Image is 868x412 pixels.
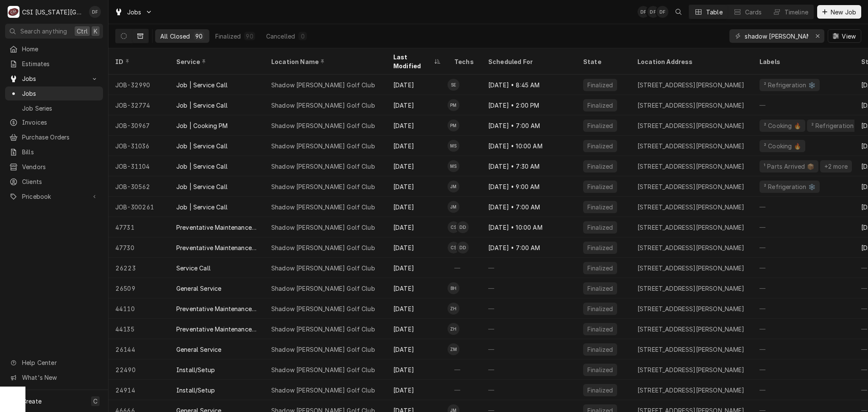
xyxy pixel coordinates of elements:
[637,182,745,191] div: [STREET_ADDRESS][PERSON_NAME]
[5,42,103,56] a: Home
[448,343,459,355] div: ZM
[387,339,448,359] div: [DATE]
[457,221,469,233] div: DD
[637,243,745,252] div: [STREET_ADDRESS][PERSON_NAME]
[387,197,448,217] div: [DATE]
[481,176,576,197] div: [DATE] • 9:00 AM
[637,57,744,66] div: Location Address
[448,140,459,152] div: MS
[300,32,305,41] div: 0
[481,359,576,380] div: —
[108,75,170,95] div: JOB-32990
[828,29,861,43] button: View
[457,221,469,233] div: David Dempsay's Avatar
[94,27,97,36] span: K
[176,345,221,354] div: General Service
[108,136,170,156] div: JOB-31036
[108,95,170,115] div: JOB-32774
[448,120,459,131] div: Preston Merriman's Avatar
[271,121,375,130] div: Shadow [PERSON_NAME] Golf Club
[22,133,99,142] span: Purchase Orders
[215,32,241,41] div: Finalized
[448,201,459,213] div: JM
[271,101,375,110] div: Shadow [PERSON_NAME] Golf Club
[763,81,816,89] div: ² Refrigeration ❄️
[672,5,685,19] button: Open search
[448,359,481,380] div: —
[108,278,170,298] div: 26509
[481,75,576,95] div: [DATE] • 8:45 AM
[246,32,253,41] div: 90
[5,72,103,86] a: Go to Jobs
[22,148,99,156] span: Bills
[176,182,228,191] div: Job | Service Call
[481,339,576,359] div: —
[823,162,849,171] div: +2 more
[271,223,375,232] div: Shadow [PERSON_NAME] Golf Club
[176,243,258,252] div: Preventative Maintenance ([GEOGRAPHIC_DATA])
[77,27,88,36] span: Ctrl
[22,118,99,127] span: Invoices
[5,101,103,115] a: Job Series
[817,5,861,19] button: New Job
[271,325,375,334] div: Shadow [PERSON_NAME] Golf Club
[753,319,854,339] div: —
[448,380,481,400] div: —
[271,182,375,191] div: Shadow [PERSON_NAME] Golf Club
[753,197,854,217] div: —
[745,29,808,43] input: Keyword search
[637,365,745,374] div: [STREET_ADDRESS][PERSON_NAME]
[5,57,103,71] a: Estimates
[8,6,19,18] div: C
[22,192,86,201] span: Pricebook
[481,136,576,156] div: [DATE] • 10:00 AM
[8,6,19,18] div: CSI Kansas City's Avatar
[448,303,459,315] div: ZH
[448,79,459,91] div: Steve Ethridge's Avatar
[20,27,67,36] span: Search anything
[706,8,723,17] div: Table
[448,99,459,111] div: Preston Merriman's Avatar
[587,325,614,334] div: Finalized
[271,284,375,293] div: Shadow [PERSON_NAME] Golf Club
[745,8,762,17] div: Cards
[160,32,190,41] div: All Closed
[176,325,258,334] div: Preventative Maintenance ([GEOGRAPHIC_DATA])
[5,189,103,203] a: Go to Pricebook
[829,8,858,17] span: New Job
[448,242,459,253] div: Christian Simmons's Avatar
[481,319,576,339] div: —
[587,264,614,273] div: Finalized
[22,59,99,68] span: Estimates
[89,6,101,18] div: David Fannin's Avatar
[176,101,228,110] div: Job | Service Call
[387,237,448,258] div: [DATE]
[89,6,101,18] div: DF
[753,339,854,359] div: —
[176,142,228,150] div: Job | Service Call
[108,298,170,319] div: 44110
[448,303,459,315] div: Zach Harris's Avatar
[176,365,215,374] div: Install/Setup
[195,32,203,41] div: 90
[108,380,170,400] div: 24914
[108,237,170,258] div: 47730
[753,237,854,258] div: —
[587,121,614,130] div: Finalized
[22,358,98,367] span: Help Center
[271,162,375,171] div: Shadow [PERSON_NAME] Golf Club
[271,304,375,313] div: Shadow [PERSON_NAME] Golf Club
[587,142,614,150] div: Finalized
[448,181,459,192] div: Joshua Marshall's Avatar
[387,156,448,176] div: [DATE]
[753,380,854,400] div: —
[5,86,103,100] a: Jobs
[387,359,448,380] div: [DATE]
[637,6,649,18] div: David Fannin's Avatar
[108,339,170,359] div: 26144
[22,104,99,113] span: Job Series
[840,32,857,41] span: View
[753,298,854,319] div: —
[448,282,459,294] div: BH
[393,53,432,70] div: Last Modified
